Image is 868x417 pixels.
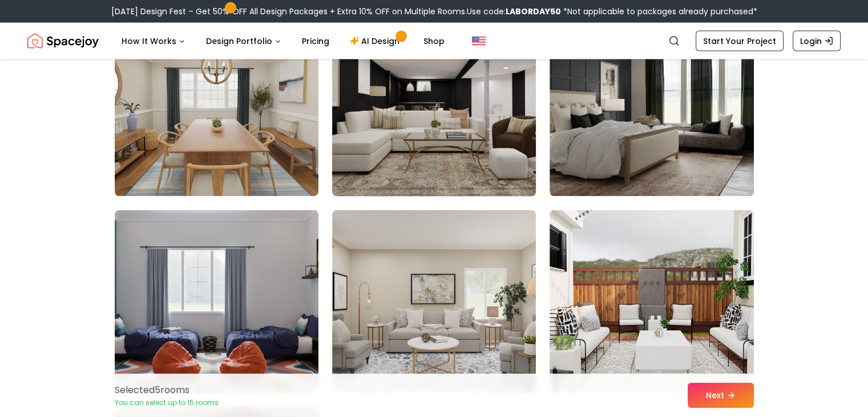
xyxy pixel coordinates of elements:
[332,210,536,393] img: Room room-38
[414,30,454,53] a: Shop
[27,23,841,59] nav: Global
[327,9,541,201] img: Room room-35
[550,210,753,393] img: Room room-39
[115,383,219,397] p: Selected 5 room s
[506,6,561,17] b: LABORDAY50
[550,14,753,197] img: Room room-36
[115,14,318,197] img: Room room-34
[696,31,784,51] a: Start Your Project
[112,30,454,53] nav: Main
[115,210,318,393] img: Room room-37
[293,30,338,53] a: Pricing
[111,6,757,17] div: [DATE] Design Fest – Get 50% OFF All Design Packages + Extra 10% OFF on Multiple Rooms.
[688,383,754,408] button: Next
[115,398,219,407] p: You can select up to 15 rooms
[27,30,99,53] img: Spacejoy Logo
[561,6,757,17] span: *Not applicable to packages already purchased*
[27,30,99,53] a: Spacejoy
[341,30,412,53] a: AI Design
[793,31,841,51] a: Login
[467,6,561,17] span: Use code:
[472,34,486,48] img: United States
[197,30,290,53] button: Design Portfolio
[112,30,195,53] button: How It Works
